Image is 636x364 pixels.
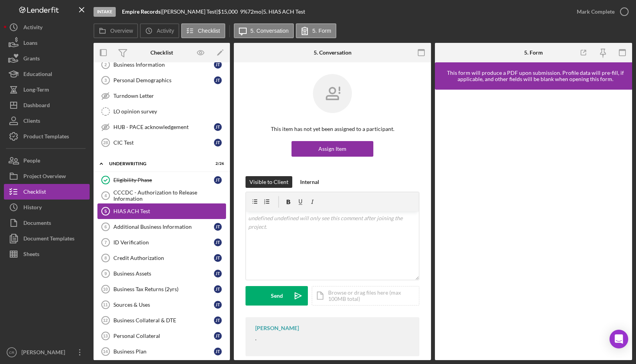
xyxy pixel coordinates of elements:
[255,335,256,341] div: .
[97,188,226,203] a: 4CCCDC - Authorization to Release Information
[9,350,14,355] text: CR
[97,266,226,281] a: 9Business AssetsJT
[569,4,632,19] button: Mark Complete
[214,254,222,262] div: J T
[97,219,226,235] a: 6Additional Business InformationJT
[97,297,226,313] a: 11Sources & UsesJT
[296,176,323,188] button: Internal
[97,344,226,359] a: 14Business PlanJT
[113,270,214,277] div: Business Assets
[113,140,214,146] div: CIC Test
[214,285,222,293] div: J T
[214,270,222,277] div: J T
[97,119,226,135] a: HUB - PACE acknowledgementJT
[113,124,214,130] div: HUB - PACE acknowledgement
[110,28,133,34] label: Overview
[443,97,625,352] iframe: Lenderfit form
[94,23,138,38] button: Overview
[214,123,222,131] div: J T
[251,28,289,34] label: 5. Conversation
[162,9,218,15] div: [PERSON_NAME] Test |
[214,348,222,355] div: J T
[23,246,39,264] div: Sheets
[439,70,632,82] div: This form will produce a PDF upon submission. Profile data will pre-fill, if applicable, and othe...
[113,93,226,99] div: Turndown Letter
[104,78,107,83] tspan: 3
[214,239,222,246] div: J T
[214,139,222,147] div: J T
[314,49,352,56] div: 5. Conversation
[524,49,543,56] div: 5. Form
[271,125,394,133] p: This item has not yet been assigned to a participant.
[104,224,107,229] tspan: 6
[214,76,222,84] div: J T
[97,88,226,104] a: Turndown Letter
[104,193,107,198] tspan: 4
[113,189,226,202] div: CCCDC - Authorization to Release Information
[113,108,226,115] div: LO opinion survey
[271,286,283,306] div: Send
[113,208,226,214] div: HIAS ACH Test
[97,235,226,250] a: 7ID VerificationJT
[291,141,373,157] button: Assign Item
[113,333,214,339] div: Personal Collateral
[122,8,161,15] b: Empire Records
[113,317,214,323] div: Business Collateral & DTE
[246,286,308,306] button: Send
[103,349,108,354] tspan: 14
[94,7,116,17] div: Intake
[214,176,222,184] div: J T
[103,318,108,323] tspan: 12
[296,23,336,38] button: 5. Form
[313,28,331,34] label: 5. Form
[97,57,226,72] a: 2Business InformationJT
[113,348,214,355] div: Business Plan
[234,23,294,38] button: 5. Conversation
[97,172,226,188] a: Eligibility PhaseJT
[246,176,292,188] button: Visible to Client
[103,140,108,145] tspan: 28
[300,176,319,188] div: Internal
[214,332,222,340] div: J T
[218,8,238,15] span: $15,000
[109,161,205,166] div: Underwriting
[97,281,226,297] a: 10Business Tax Returns (2yrs)JT
[157,28,174,34] label: Activity
[198,28,220,34] label: Checklist
[214,61,222,69] div: J T
[113,239,214,246] div: ID Verification
[103,334,108,338] tspan: 13
[113,177,214,183] div: Eligibility Phase
[261,9,305,15] div: | 5. HIAS ACH Test
[97,313,226,328] a: 12Business Collateral & DTEJT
